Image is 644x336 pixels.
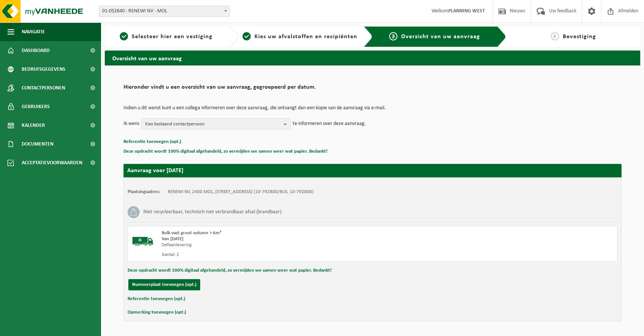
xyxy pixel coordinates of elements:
span: Acceptatievoorwaarden [22,153,82,172]
button: Deze opdracht wordt 100% digitaal afgehandeld, zo vermijden we samen weer wat papier. Bedankt! [128,266,332,275]
p: Indien u dit wenst kunt u een collega informeren over deze aanvraag, die ontvangt dan een kopie v... [123,106,622,111]
h2: Overzicht van uw aanvraag [105,51,640,65]
span: 1 [120,32,128,40]
span: 01-052840 - RENEWI NV - MOL [99,6,230,17]
span: Bedrijfsgegevens [22,60,65,79]
strong: PLANNING WEST [448,8,485,14]
span: Contactpersonen [22,79,65,97]
span: Kalender [22,116,45,135]
span: Kies bestaand contactpersoon [145,119,281,130]
span: Gebruikers [22,97,50,116]
span: 4 [551,32,559,40]
img: BL-SO-LV.png [132,230,154,253]
span: Kies uw afvalstoffen en recipiënten [254,34,357,40]
span: Bevestiging [563,34,596,40]
strong: Van [DATE] [162,236,183,241]
h2: Hieronder vindt u een overzicht van uw aanvraag, gegroepeerd per datum. [123,84,622,94]
span: 3 [389,32,397,40]
span: Dashboard [22,41,50,60]
a: 2Kies uw afvalstoffen en recipiënten [242,32,358,41]
a: 1Selecteer hier een vestiging [109,32,224,41]
h3: Niet recycleerbaar, technisch niet verbrandbaar afval (brandbaar) [143,206,281,218]
button: Deze opdracht wordt 100% digitaal afgehandeld, zo vermijden we samen weer wat papier. Bedankt! [123,147,327,156]
td: RENEWI NV, 2400 MOL, [STREET_ADDRESS] (10-792800/BUS, 10-792800) [168,189,314,195]
span: Navigatie [22,22,45,41]
div: Zelfaanlevering [162,242,403,248]
div: Aantal: 2 [162,252,403,258]
span: 2 [242,32,251,40]
button: Opmerking toevoegen (opt.) [128,308,186,317]
span: Documenten [22,135,54,153]
span: Selecteer hier een vestiging [132,34,213,40]
span: Overzicht van uw aanvraag [401,34,480,40]
strong: Aanvraag voor [DATE] [127,168,183,174]
span: Bulk vast groot volume > 6m³ [162,230,221,235]
p: Ik wens [123,118,139,129]
span: 01-052840 - RENEWI NV - MOL [99,6,229,16]
button: Referentie toevoegen (opt.) [128,294,185,304]
button: Kies bestaand contactpersoon [141,118,291,129]
strong: Plaatsingsadres: [128,189,160,194]
p: te informeren over deze aanvraag. [293,118,366,129]
button: Referentie toevoegen (opt.) [123,137,181,147]
button: Nummerplaat toevoegen (opt.) [128,279,200,290]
